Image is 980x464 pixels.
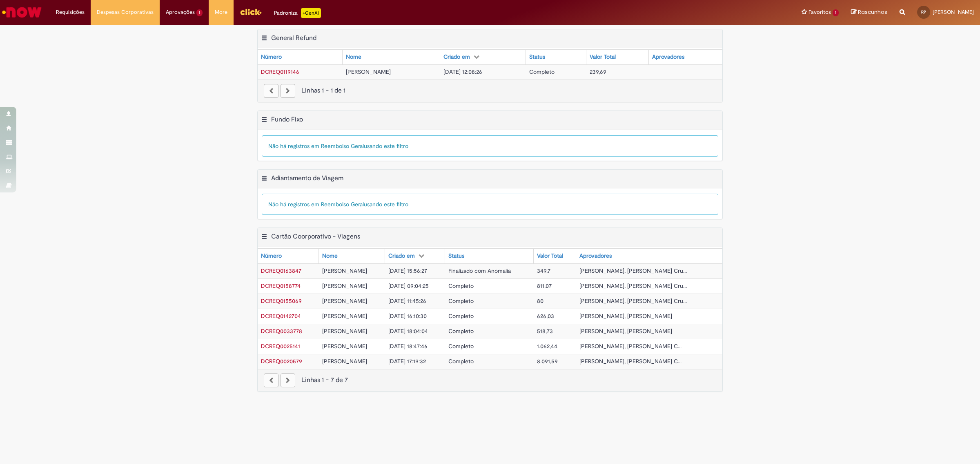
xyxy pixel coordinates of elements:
[258,80,722,102] nav: paginação
[448,327,474,335] span: Completo
[579,267,687,274] span: [PERSON_NAME], [PERSON_NAME] Cru...
[346,68,391,75] span: [PERSON_NAME]
[271,174,343,182] h2: Adiantamento de Viagem
[808,8,831,16] span: Favoritos
[448,252,464,260] div: Status
[579,297,687,305] span: [PERSON_NAME], [PERSON_NAME] Cru...
[537,342,557,350] span: 1.062,44
[590,53,616,61] div: Valor Total
[261,327,302,335] a: Abrir Registro: DCREQ0033778
[346,53,361,61] div: Nome
[274,8,321,18] div: Padroniza
[322,252,338,260] div: Nome
[322,358,367,365] span: [PERSON_NAME]
[261,297,302,305] a: Abrir Registro: DCREQ0155069
[166,8,195,16] span: Aprovações
[537,297,543,305] span: 80
[261,342,300,350] a: Abrir Registro: DCREQ0025141
[537,312,554,320] span: 626,03
[921,9,926,15] span: RP
[262,194,718,215] div: Não há registros em Reembolso Geral
[261,174,267,185] button: Adiantamento de Viagem Menu de contexto
[851,9,887,16] a: Rascunhos
[537,282,552,289] span: 811,07
[448,312,474,320] span: Completo
[579,342,682,350] span: [PERSON_NAME], [PERSON_NAME] C...
[196,9,203,16] span: 1
[388,267,427,274] span: [DATE] 15:56:27
[443,68,482,75] span: [DATE] 12:08:26
[261,358,302,365] span: DCREQ0020579
[261,68,299,75] span: DCREQ0119146
[364,142,408,150] span: usando este filtro
[322,282,367,289] span: [PERSON_NAME]
[261,312,301,320] a: Abrir Registro: DCREQ0142704
[262,135,718,157] div: Não há registros em Reembolso Geral
[261,342,300,350] span: DCREQ0025141
[448,282,474,289] span: Completo
[364,201,408,208] span: usando este filtro
[448,342,474,350] span: Completo
[388,282,429,289] span: [DATE] 09:04:25
[215,8,227,16] span: More
[537,327,553,335] span: 518,73
[933,9,974,15] span: [PERSON_NAME]
[537,358,558,365] span: 8.091,59
[261,267,301,274] span: DCREQ0163847
[271,233,360,241] h2: Cartão Coorporativo - Viagens
[537,267,550,274] span: 349,7
[264,86,716,95] div: Linhas 1 − 1 de 1
[261,282,301,289] a: Abrir Registro: DCREQ0158774
[261,68,299,75] a: Abrir Registro: DCREQ0119146
[322,327,367,335] span: [PERSON_NAME]
[579,282,687,289] span: [PERSON_NAME], [PERSON_NAME] Cru...
[261,327,302,335] span: DCREQ0033778
[258,369,722,391] nav: paginação
[443,53,470,61] div: Criado em
[240,6,262,18] img: click_logo_yellow_360x200.png
[537,252,563,260] div: Valor Total
[388,358,426,365] span: [DATE] 17:19:32
[261,358,302,365] a: Abrir Registro: DCREQ0020579
[579,327,672,335] span: [PERSON_NAME], [PERSON_NAME]
[261,34,267,44] button: General Refund Menu de contexto
[590,68,606,75] span: 239,69
[271,34,316,42] h2: General Refund
[1,4,43,20] img: ServiceNow
[833,9,839,16] span: 1
[261,252,282,260] div: Número
[448,358,474,365] span: Completo
[388,312,427,320] span: [DATE] 16:10:30
[322,342,367,350] span: [PERSON_NAME]
[261,312,301,320] span: DCREQ0142704
[448,297,474,305] span: Completo
[97,8,154,16] span: Despesas Corporativas
[261,297,302,305] span: DCREQ0155069
[858,8,887,16] span: Rascunhos
[448,267,511,274] span: Finalizado com Anomalia
[579,252,612,260] div: Aprovadores
[388,342,428,350] span: [DATE] 18:47:46
[261,282,301,289] span: DCREQ0158774
[529,68,555,75] span: Completo
[264,376,716,385] div: Linhas 1 − 7 de 7
[579,358,682,365] span: [PERSON_NAME], [PERSON_NAME] C...
[579,312,672,320] span: [PERSON_NAME], [PERSON_NAME]
[261,53,282,61] div: Número
[388,327,428,335] span: [DATE] 18:04:04
[56,8,85,16] span: Requisições
[261,232,267,243] button: Cartão Coorporativo - Viagens Menu de contexto
[322,267,367,274] span: [PERSON_NAME]
[261,115,267,126] button: Fundo Fixo Menu de contexto
[261,267,301,274] a: Abrir Registro: DCREQ0163847
[322,297,367,305] span: [PERSON_NAME]
[529,53,545,61] div: Status
[388,252,415,260] div: Criado em
[322,312,367,320] span: [PERSON_NAME]
[271,115,303,124] h2: Fundo Fixo
[388,297,426,305] span: [DATE] 11:45:26
[301,8,321,18] p: +GenAi
[652,53,684,61] div: Aprovadores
